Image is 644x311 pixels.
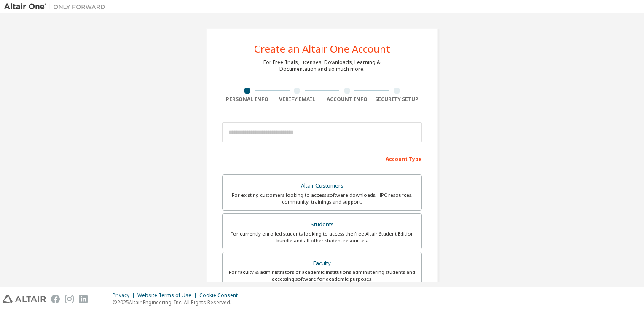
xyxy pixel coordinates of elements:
div: Account Info [322,96,372,103]
p: © 2025 Altair Engineering, Inc. All Rights Reserved. [113,299,243,306]
div: For existing customers looking to access software downloads, HPC resources, community, trainings ... [228,192,416,205]
img: Altair One [4,3,110,11]
div: Verify Email [272,96,322,103]
div: Privacy [113,292,137,299]
div: For faculty & administrators of academic institutions administering students and accessing softwa... [228,269,416,282]
img: altair_logo.svg [3,295,46,303]
div: For Free Trials, Licenses, Downloads, Learning & Documentation and so much more. [263,59,381,72]
div: Personal Info [222,96,272,103]
img: instagram.svg [65,295,74,303]
div: Security Setup [372,96,422,103]
div: Website Terms of Use [137,292,199,299]
div: For currently enrolled students looking to access the free Altair Student Edition bundle and all ... [228,231,416,244]
div: Create an Altair One Account [254,44,390,54]
div: Altair Customers [228,180,416,192]
div: Cookie Consent [199,292,243,299]
img: linkedin.svg [79,295,88,303]
div: Faculty [228,257,416,269]
div: Students [228,219,416,231]
img: facebook.svg [51,295,60,303]
div: Account Type [222,152,422,165]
